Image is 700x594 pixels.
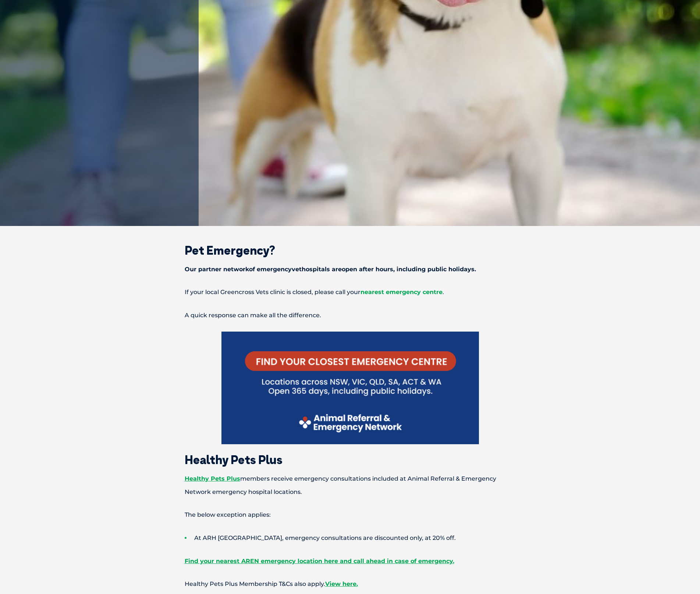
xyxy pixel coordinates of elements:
[159,454,541,466] h2: Healthy Pets Plus
[185,558,454,565] a: Find your nearest AREN emergency location here and call ahead in case of emergency.
[342,266,476,273] span: open after hours, including public holidays.
[292,266,302,273] span: vet
[332,266,342,273] span: are
[159,244,541,256] h2: Pet Emergency?
[185,312,321,319] span: A quick response can make all the difference.
[159,577,541,591] p: Healthy Pets Plus Membership T&Cs also apply.
[185,531,541,545] li: At ARH [GEOGRAPHIC_DATA], emergency consultations are discounted only, at 20% off.
[185,289,360,296] span: If your local Greencross Vets clinic is closed, please call your
[443,289,444,296] span: .
[221,332,479,444] img: Find your local emergency centre
[159,508,541,521] p: The below exception applies:
[185,475,240,482] a: Healthy Pets Plus
[302,266,330,273] span: hospitals
[325,580,358,587] a: View here.
[249,266,292,273] span: of emergency
[159,472,541,499] p: members receive emergency consultations included at Animal Referral & Emergency Network emergency...
[360,289,443,296] a: nearest emergency centre
[185,266,249,273] span: Our partner network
